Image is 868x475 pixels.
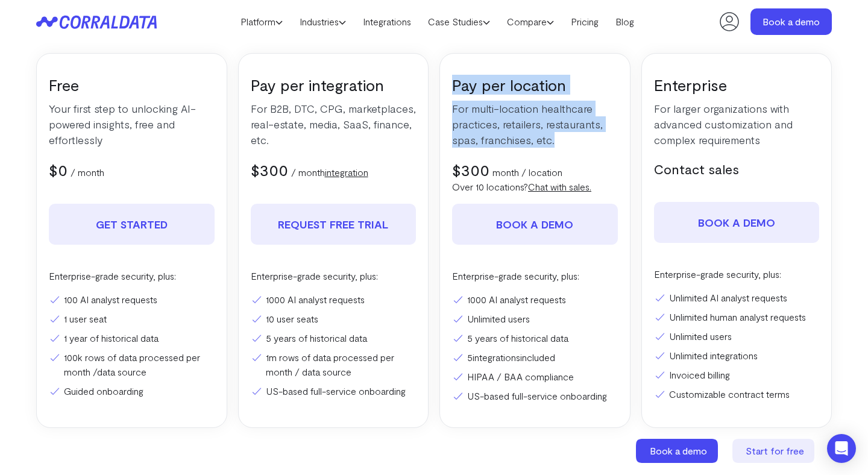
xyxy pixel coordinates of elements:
a: data source [97,366,146,377]
a: Case Studies [420,13,498,31]
h5: Contact sales [654,160,820,178]
a: Compare [498,13,562,31]
p: For larger organizations with advanced customization and complex requirements [654,101,820,148]
li: 5 years of historical data [251,331,417,345]
a: Integrations [354,13,420,31]
li: 5 years of historical data [452,331,618,345]
p: For B2B, DTC, CPG, marketplaces, real-estate, media, SaaS, finance, etc. [251,101,417,148]
li: 100 AI analyst requests [49,292,215,307]
a: integrations [473,351,520,363]
a: Book a demo [654,202,820,243]
p: Over 10 locations? [452,180,618,194]
p: For multi-location healthcare practices, retailers, restaurants, spas, franchises, etc. [452,101,618,148]
a: Blog [607,13,643,31]
span: $300 [452,160,489,179]
li: Customizable contract terms [654,387,820,401]
li: US-based full-service onboarding [452,389,618,403]
a: Book a demo [636,439,720,463]
a: Industries [291,13,354,31]
a: Pricing [562,13,607,31]
h3: Pay per integration [251,75,417,95]
h3: Enterprise [654,75,820,95]
li: US-based full-service onboarding [251,384,417,398]
li: 5 included [452,350,618,365]
h3: Pay per location [452,75,618,95]
span: Start for free [746,445,804,456]
a: Platform [232,13,291,31]
li: Unlimited human analyst requests [654,310,820,324]
li: 1 user seat [49,312,215,326]
p: Enterprise-grade security, plus: [49,269,215,283]
a: integration [325,166,368,178]
a: Book a demo [452,204,618,245]
h3: Free [49,75,215,95]
a: Chat with sales. [528,181,591,192]
li: 1000 AI analyst requests [251,292,417,307]
li: Guided onboarding [49,384,215,398]
p: / month [71,165,104,180]
a: Get Started [49,204,215,245]
li: Invoiced billing [654,368,820,382]
p: Enterprise-grade security, plus: [251,269,417,283]
p: / month [291,165,368,180]
li: HIPAA / BAA compliance [452,370,618,384]
p: Enterprise-grade security, plus: [654,267,820,282]
a: REQUEST FREE TRIAL [251,204,417,245]
p: Enterprise-grade security, plus: [452,269,618,283]
li: Unlimited AI analyst requests [654,291,820,305]
p: month / location [492,165,562,180]
p: Your first step to unlocking AI-powered insights, free and effortlessly [49,101,215,148]
span: $0 [49,160,68,179]
li: 1m rows of data processed per month / data source [251,350,417,379]
li: Unlimited users [452,312,618,326]
li: 1000 AI analyst requests [452,292,618,307]
li: Unlimited integrations [654,348,820,363]
li: 1 year of historical data [49,331,215,345]
span: Book a demo [650,445,707,456]
li: Unlimited users [654,329,820,344]
a: Start for free [732,439,817,463]
div: Open Intercom Messenger [827,434,856,463]
li: 100k rows of data processed per month / [49,350,215,379]
span: $300 [251,160,288,179]
a: Book a demo [750,8,832,35]
li: 10 user seats [251,312,417,326]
